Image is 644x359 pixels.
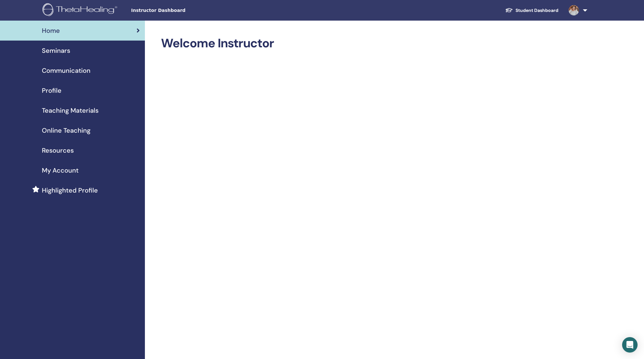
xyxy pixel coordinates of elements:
span: Communication [42,66,90,75]
span: Instructor Dashboard [131,7,228,14]
span: Seminars [42,46,70,55]
span: Home [42,26,60,35]
span: Online Teaching [42,126,90,135]
img: graduation-cap-white.svg [505,7,513,13]
div: Open Intercom Messenger [622,337,638,353]
a: Student Dashboard [500,5,563,16]
img: default.jpg [569,5,579,15]
h2: Welcome Instructor [161,36,570,51]
span: Resources [42,146,74,155]
span: Profile [42,86,62,95]
img: logo.png [43,3,119,18]
span: My Account [42,165,79,175]
span: Highlighted Profile [42,185,98,195]
span: Teaching Materials [42,106,99,115]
